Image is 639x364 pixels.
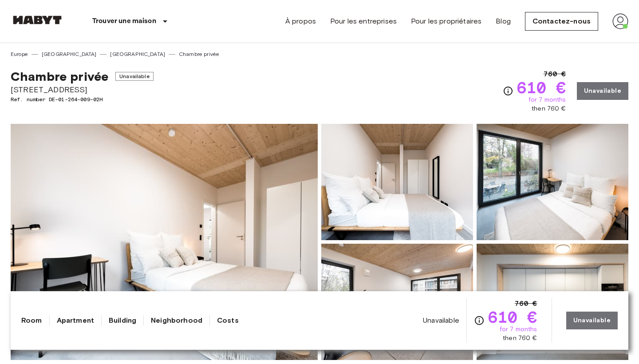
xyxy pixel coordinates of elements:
img: Marketing picture of unit DE-01-264-009-02H [11,124,318,360]
a: Pour les entreprises [330,16,397,27]
a: [GEOGRAPHIC_DATA] [110,50,165,58]
span: [STREET_ADDRESS] [11,84,154,95]
img: Picture of unit DE-01-264-009-02H [477,244,628,360]
svg: Check cost overview for full price breakdown. Please note that discounts apply to new joiners onl... [474,315,485,326]
img: avatar [612,13,628,29]
a: Room [21,315,42,326]
span: for 7 months [529,95,566,104]
a: Blog [496,16,511,27]
a: Europe [11,50,28,58]
p: Trouver une maison [92,16,156,27]
span: 760 € [544,69,566,79]
span: then 760 € [532,104,566,113]
span: then 760 € [503,334,537,343]
span: Ref. number DE-01-264-009-02H [11,95,154,103]
a: [GEOGRAPHIC_DATA] [42,50,97,58]
span: 760 € [515,298,537,309]
a: Neighborhood [151,315,202,326]
span: Chambre privée [11,69,108,84]
span: Unavailable [423,316,459,325]
a: Chambre privée [179,50,219,58]
img: Picture of unit DE-01-264-009-02H [321,244,473,360]
img: Habyt [11,16,64,24]
span: Unavailable [115,72,154,81]
a: À propos [285,16,316,27]
a: Costs [217,315,239,326]
a: Contactez-nous [525,12,598,31]
a: Building [109,315,136,326]
span: 610 € [517,79,566,95]
img: Picture of unit DE-01-264-009-02H [477,124,628,240]
span: 610 € [488,309,537,325]
span: for 7 months [500,325,537,334]
img: Picture of unit DE-01-264-009-02H [321,124,473,240]
a: Apartment [57,315,94,326]
a: Pour les propriétaires [411,16,481,27]
svg: Check cost overview for full price breakdown. Please note that discounts apply to new joiners onl... [503,86,513,96]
